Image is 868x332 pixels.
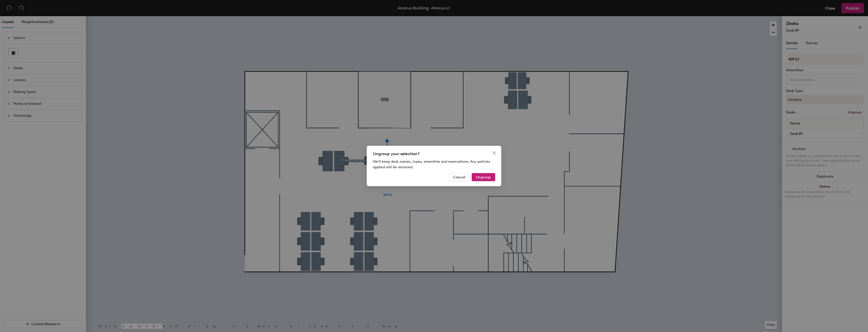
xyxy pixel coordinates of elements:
span: close [492,151,496,155]
button: Close [490,149,498,157]
div: Ungroup your selection? [373,151,495,157]
span: We'll keep desk names, types, amenities and reservations. Any policies applied will be removed. [373,159,490,169]
button: Cancel [449,173,470,181]
button: Ungroup [472,173,495,181]
span: Cancel [453,175,465,179]
span: Close [490,151,498,155]
span: Ungroup [476,175,491,179]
